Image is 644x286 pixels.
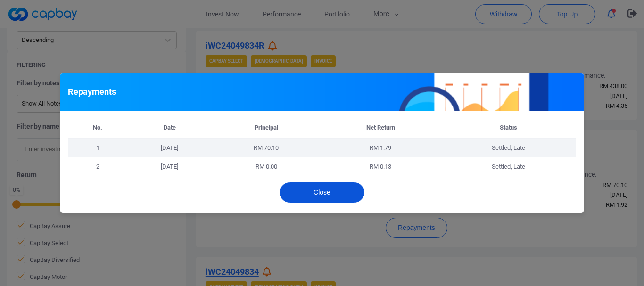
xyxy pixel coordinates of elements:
[68,86,116,98] h5: Repayments
[441,138,576,158] td: Settled, Late
[441,118,576,138] th: Status
[441,157,576,177] td: Settled, Late
[68,118,127,138] th: No.
[370,163,391,170] span: RM 0.13
[256,163,277,170] span: RM 0.00
[321,118,441,138] th: Net Return
[96,144,99,151] span: 1
[127,138,212,158] td: [DATE]
[280,182,364,203] button: Close
[212,118,321,138] th: Principal
[370,144,391,151] span: RM 1.79
[96,163,99,170] span: 2
[254,144,279,151] span: RM 70.10
[127,118,212,138] th: Date
[127,157,212,177] td: [DATE]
